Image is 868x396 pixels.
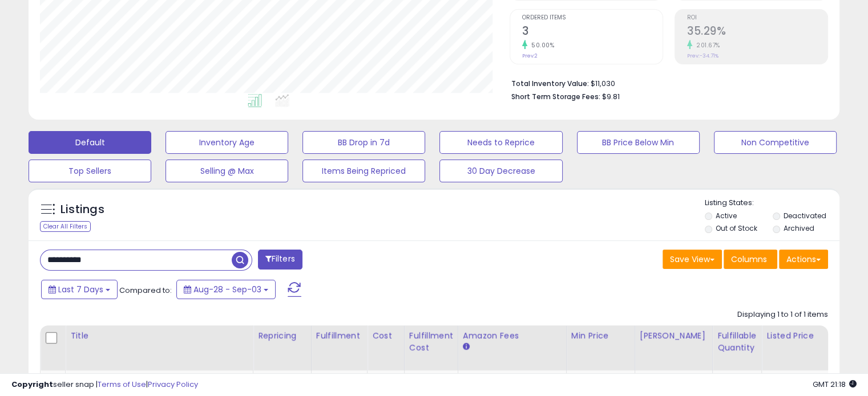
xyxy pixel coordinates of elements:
div: [PERSON_NAME] [640,330,708,342]
b: Short Term Storage Fees: [511,92,600,101]
p: Listing States: [705,198,839,209]
button: Columns [724,250,777,269]
h2: 35.29% [687,25,827,40]
button: Default [29,131,151,154]
b: Total Inventory Value: [511,79,589,88]
small: Amazon Fees. [463,342,470,352]
label: Archived [783,223,814,233]
label: Out of Stock [716,223,757,233]
span: 2025-09-11 21:18 GMT [813,379,857,390]
button: Save View [663,250,722,269]
div: Min Price [571,330,630,342]
button: Last 7 Days [41,280,118,299]
div: seller snap | | [11,379,198,390]
span: ROI [687,15,827,21]
div: Repricing [258,330,306,342]
label: Deactivated [783,211,826,221]
button: Inventory Age [165,131,288,154]
small: 50.00% [527,41,554,50]
div: Fulfillment [316,330,362,342]
button: BB Drop in 7d [302,131,425,154]
h5: Listings [60,202,104,218]
span: Last 7 Days [58,284,103,295]
div: Cost [372,330,399,342]
button: Needs to Reprice [439,131,562,154]
div: Amazon Fees [463,330,562,342]
button: 30 Day Decrease [439,160,562,182]
a: Terms of Use [98,379,146,390]
div: Title [70,330,248,342]
button: Non Competitive [714,131,837,154]
button: Items Being Repriced [302,160,425,182]
span: Columns [731,254,767,265]
button: Filters [258,250,302,270]
button: Actions [779,250,828,269]
div: Displaying 1 to 1 of 1 items [737,309,828,320]
span: $9.81 [602,91,620,102]
h2: 3 [522,25,663,40]
a: Privacy Policy [148,379,198,390]
div: Fulfillment Cost [409,330,453,354]
div: Clear All Filters [40,221,91,232]
button: Aug-28 - Sep-03 [176,280,276,299]
button: Top Sellers [29,160,151,182]
div: Fulfillable Quantity [717,330,757,354]
label: Active [716,211,737,221]
span: Aug-28 - Sep-03 [193,284,261,295]
small: 201.67% [692,41,720,50]
small: Prev: 2 [522,52,538,59]
span: Ordered Items [522,15,663,21]
button: Selling @ Max [165,160,288,182]
div: Listed Price [766,330,865,342]
button: BB Price Below Min [577,131,700,154]
small: Prev: -34.71% [687,52,718,59]
li: $11,030 [511,76,819,89]
strong: Copyright [11,379,53,390]
span: Compared to: [119,285,172,296]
